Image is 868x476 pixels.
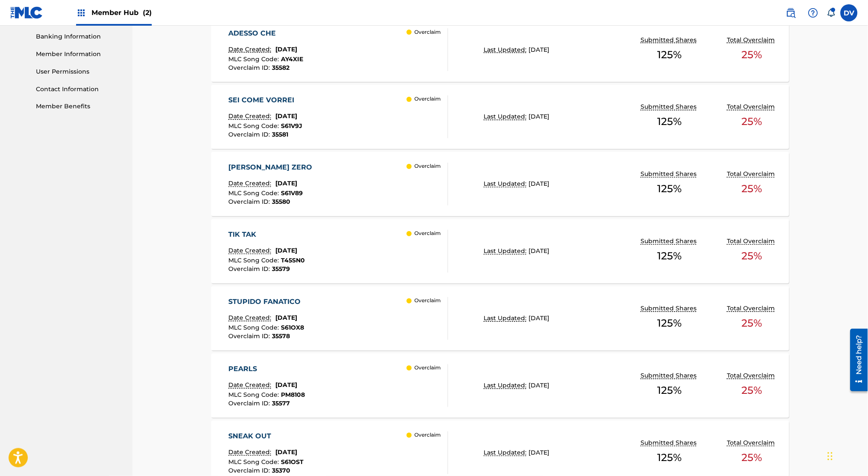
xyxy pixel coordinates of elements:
[276,449,298,456] span: [DATE]
[786,8,796,18] img: search
[727,170,777,179] p: Total Overclaim
[529,315,550,322] span: [DATE]
[211,286,789,351] a: STUPIDO FANATICODate Created:[DATE]MLC Song Code:S61OX8Overclaim ID:35578 OverclaimLast Updated:[...
[641,372,699,381] p: Submitted Shares
[658,114,682,130] span: 125 %
[658,450,682,466] span: 125 %
[229,179,274,188] p: Date Created:
[641,36,699,45] p: Submitted Shares
[229,163,317,173] div: [PERSON_NAME] ZERO
[229,122,281,130] span: MLC Song Code :
[272,64,290,71] span: 35582
[229,230,305,240] div: TIK TAK
[484,45,529,54] p: Last Updated:
[272,467,291,475] span: 35370
[727,372,777,381] p: Total Overclaim
[727,439,777,448] p: Total Overclaim
[229,257,281,265] span: MLC Song Code :
[229,448,274,457] p: Date Created:
[92,8,152,18] span: Member Hub
[281,55,304,63] span: AY4XIE
[658,181,682,197] span: 125 %
[229,247,274,256] p: Date Created:
[742,383,762,399] span: 25 %
[229,364,305,375] div: PEARLS
[414,364,441,372] p: Overclaim
[484,113,529,122] p: Last Updated:
[281,391,305,399] span: PM8108
[272,400,290,408] span: 35577
[484,180,529,189] p: Last Updated:
[211,354,789,418] a: PEARLSDate Created:[DATE]MLC Song Code:PM8108Overclaim ID:35577 OverclaimLast Updated:[DATE]Submi...
[727,304,777,313] p: Total Overclaim
[742,181,762,197] span: 25 %
[229,391,281,399] span: MLC Song Code :
[229,297,305,307] div: STUPIDO FANATICO
[782,4,800,21] a: Public Search
[211,18,789,82] a: ADESSO CHEDate Created:[DATE]MLC Song Code:AY4XIEOverclaim ID:35582 OverclaimLast Updated:[DATE]S...
[276,45,298,53] span: [DATE]
[276,247,298,255] span: [DATE]
[641,103,699,112] p: Submitted Shares
[229,314,274,323] p: Date Created:
[229,190,281,197] span: MLC Song Code :
[658,383,682,399] span: 125 %
[727,36,777,45] p: Total Overclaim
[229,55,281,63] span: MLC Song Code :
[36,50,122,59] a: Member Information
[641,439,699,448] p: Submitted Shares
[827,9,836,17] div: Notifications
[211,219,789,283] a: TIK TAKDate Created:[DATE]MLC Song Code:T45SN0Overclaim ID:35579 OverclaimLast Updated:[DATE]Subm...
[742,47,762,62] span: 25 %
[276,113,298,120] span: [DATE]
[281,257,305,265] span: T45SN0
[844,325,868,394] iframe: Resource Center
[742,450,762,466] span: 25 %
[825,435,868,476] iframe: Chat Widget
[641,237,699,246] p: Submitted Shares
[272,333,290,340] span: 35578
[281,324,304,332] span: S61OX8
[805,4,822,21] div: Help
[281,458,304,466] span: S61OST
[281,122,303,130] span: S61V9J
[484,314,529,323] p: Last Updated:
[229,333,272,340] span: Overclaim ID :
[727,237,777,246] p: Total Overclaim
[229,131,272,139] span: Overclaim ID :
[414,297,441,305] p: Overclaim
[841,4,858,21] div: User Menu
[229,324,281,332] span: MLC Song Code :
[229,431,304,442] div: SNEAK OUT
[658,249,682,264] span: 125 %
[229,400,272,408] span: Overclaim ID :
[742,249,762,264] span: 25 %
[76,8,86,18] img: Top Rightsholders
[36,67,122,76] a: User Permissions
[229,265,272,273] span: Overclaim ID :
[272,198,291,206] span: 35580
[529,382,550,390] span: [DATE]
[641,170,699,179] p: Submitted Shares
[211,152,789,216] a: [PERSON_NAME] ZERODate Created:[DATE]MLC Song Code:S61V89Overclaim ID:35580 OverclaimLast Updated...
[229,28,304,39] div: ADESSO CHE
[414,230,441,238] p: Overclaim
[529,46,550,54] span: [DATE]
[484,247,529,256] p: Last Updated:
[276,381,298,389] span: [DATE]
[658,316,682,331] span: 125 %
[229,198,272,206] span: Overclaim ID :
[742,114,762,130] span: 25 %
[36,102,122,111] a: Member Benefits
[281,190,303,197] span: S61V89
[414,95,441,103] p: Overclaim
[211,85,789,149] a: SEI COME VORREIDate Created:[DATE]MLC Song Code:S61V9JOverclaim ID:35581 OverclaimLast Updated:[D...
[36,85,122,94] a: Contact Information
[742,316,762,331] span: 25 %
[229,64,272,71] span: Overclaim ID :
[529,449,550,457] span: [DATE]
[229,381,274,390] p: Date Created:
[484,449,529,458] p: Last Updated:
